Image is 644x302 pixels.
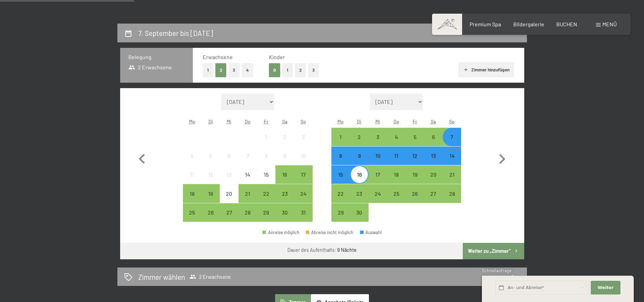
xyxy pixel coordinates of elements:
abbr: Freitag [264,119,268,124]
div: Anreise nicht möglich [275,147,294,165]
div: 14 [443,153,460,170]
div: Mon Aug 25 2025 [183,203,201,222]
div: Mon Sep 01 2025 [331,128,350,146]
div: 3 [369,134,386,151]
div: 2 [276,134,293,151]
span: Erwachsene [203,54,233,60]
div: Anreise möglich [350,128,369,146]
div: Wed Aug 13 2025 [220,165,238,184]
div: 30 [351,210,368,227]
div: Anreise möglich [239,184,257,203]
div: Anreise möglich [220,203,238,222]
div: Thu Sep 18 2025 [387,165,405,184]
div: Fri Aug 01 2025 [257,128,275,146]
div: Sat Sep 27 2025 [424,184,443,203]
div: 29 [258,210,275,227]
button: Zimmer hinzufügen [458,62,514,77]
div: Anreise nicht möglich [183,165,201,184]
div: Anreise möglich [294,203,312,222]
div: Anreise möglich [183,184,201,203]
div: Wed Sep 10 2025 [369,147,387,165]
div: 26 [406,191,423,208]
div: 24 [295,191,312,208]
abbr: Sonntag [449,119,455,124]
div: 9 [276,153,293,170]
div: Anreise möglich [424,128,443,146]
div: Anreise möglich [405,165,424,184]
div: 12 [406,153,423,170]
abbr: Mittwoch [227,119,231,124]
button: Nächster Monat [492,94,512,222]
div: 13 [425,153,442,170]
div: Tue Sep 16 2025 [350,165,369,184]
button: 2 [215,63,227,77]
div: Sun Aug 03 2025 [294,128,312,146]
div: Anreise möglich [350,203,369,222]
div: Sun Sep 07 2025 [443,128,461,146]
div: Mon Aug 04 2025 [183,147,201,165]
div: 22 [258,191,275,208]
h2: Zimmer wählen [138,272,185,282]
div: Anreise nicht möglich [220,147,238,165]
abbr: Samstag [431,119,436,124]
div: 25 [184,210,201,227]
div: Mon Sep 08 2025 [331,147,350,165]
div: Anreise möglich [369,147,387,165]
div: Mon Sep 15 2025 [331,165,350,184]
div: Anreise möglich [257,203,275,222]
div: 2 [351,134,368,151]
abbr: Freitag [413,119,417,124]
button: 3 [229,63,240,77]
button: Vorheriger Monat [132,94,152,222]
a: BUCHEN [556,21,577,27]
div: 5 [406,134,423,151]
div: Anreise nicht möglich [220,165,238,184]
div: Anreise nicht möglich [257,165,275,184]
div: Thu Aug 21 2025 [239,184,257,203]
div: 1 [332,134,349,151]
div: Tue Aug 12 2025 [201,165,220,184]
div: 18 [184,191,201,208]
div: Fri Aug 08 2025 [257,147,275,165]
div: Tue Sep 02 2025 [350,128,369,146]
div: Anreise nicht möglich [183,147,201,165]
div: Anreise möglich [239,203,257,222]
div: 15 [258,172,275,189]
div: Fri Sep 26 2025 [405,184,424,203]
abbr: Samstag [282,119,287,124]
abbr: Mittwoch [375,119,380,124]
div: 4 [388,134,405,151]
a: Bildergalerie [513,21,544,27]
div: 13 [220,172,238,189]
div: 7 [239,153,256,170]
span: 2 Erwachsene [189,273,231,280]
div: Anreise nicht möglich [275,128,294,146]
div: 26 [202,210,219,227]
div: Anreise möglich [424,184,443,203]
div: 31 [295,210,312,227]
div: Anreise möglich [275,184,294,203]
div: Anreise möglich [424,165,443,184]
span: Menü [602,21,617,27]
div: Anreise möglich [405,147,424,165]
div: Anreise nicht möglich [220,184,238,203]
div: Thu Aug 07 2025 [239,147,257,165]
abbr: Donnerstag [393,119,399,124]
div: Sat Sep 06 2025 [424,128,443,146]
div: Thu Aug 14 2025 [239,165,257,184]
div: 30 [276,210,293,227]
div: Sat Sep 20 2025 [424,165,443,184]
div: 19 [406,172,423,189]
span: 2 Erwachsene [128,64,172,71]
abbr: Donnerstag [245,119,251,124]
div: 17 [369,172,386,189]
div: 3 [295,134,312,151]
button: Weiter zu „Zimmer“ [463,243,524,259]
div: Wed Aug 06 2025 [220,147,238,165]
div: Thu Sep 25 2025 [387,184,405,203]
button: 2 [295,63,306,77]
div: Fri Sep 05 2025 [405,128,424,146]
div: 14 [239,172,256,189]
div: Anreise möglich [350,147,369,165]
